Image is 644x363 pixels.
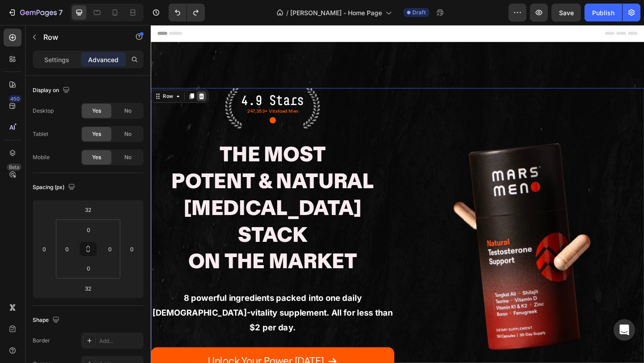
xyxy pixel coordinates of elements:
[92,130,101,138] span: Yes
[79,282,97,295] input: 32
[60,242,74,256] input: 0px
[33,107,54,115] div: Desktop
[80,223,97,236] input: 0px
[33,153,50,161] div: Mobile
[44,55,69,64] p: Settings
[290,8,382,17] span: [PERSON_NAME] - Home Page
[124,153,131,161] span: No
[33,337,50,345] div: Border
[124,130,131,138] span: No
[321,128,488,356] img: marsmen_t_support_1.webp
[124,107,131,115] span: No
[7,164,21,171] div: Beta
[286,8,288,17] span: /
[33,181,77,194] div: Spacing (px)
[80,262,97,275] input: 0px
[103,242,117,256] input: 0px
[551,4,581,21] button: Save
[92,153,101,161] span: Yes
[585,4,622,21] button: Publish
[412,8,426,17] span: Draft
[33,314,61,326] div: Shape
[33,130,48,138] div: Tablet
[79,203,97,216] input: 32
[99,337,141,345] div: Add...
[614,319,635,341] div: Open Intercom Messenger
[169,4,205,21] div: Undo/Redo
[92,107,101,115] span: Yes
[43,32,119,42] p: Row
[88,55,119,64] p: Advanced
[151,25,644,363] iframe: Design area
[4,4,67,21] button: 7
[125,242,139,256] input: 0
[33,84,72,97] div: Display on
[8,95,21,102] div: 450
[59,7,63,18] p: 7
[38,242,51,256] input: 0
[559,9,574,17] span: Save
[11,73,26,81] div: Row
[592,8,614,17] div: Publish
